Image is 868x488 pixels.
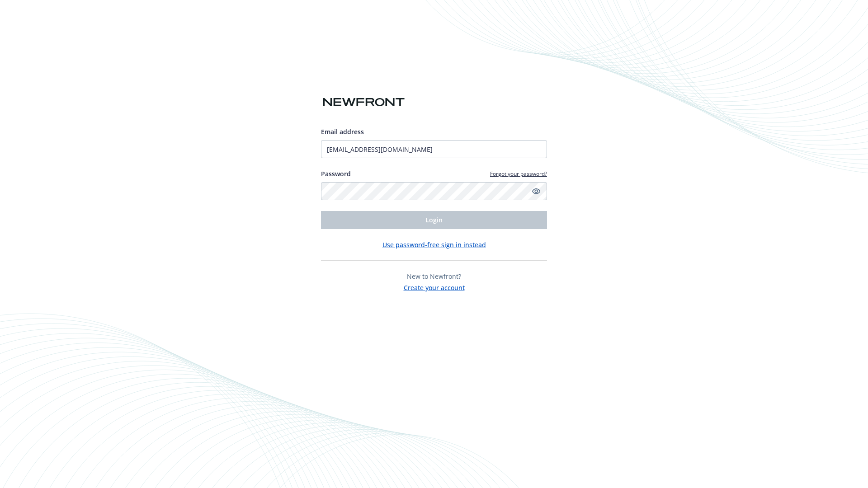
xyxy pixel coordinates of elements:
input: Enter your password [321,182,547,200]
span: New to Newfront? [407,272,461,281]
button: Login [321,211,547,229]
label: Password [321,169,351,178]
button: Create your account [404,281,465,292]
a: Forgot your password? [490,170,547,178]
input: Enter your email [321,140,547,158]
span: Email address [321,127,364,136]
span: Login [425,216,443,224]
button: Use password-free sign in instead [382,240,486,249]
a: Show password [531,186,542,197]
img: Newfront logo [321,94,406,110]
